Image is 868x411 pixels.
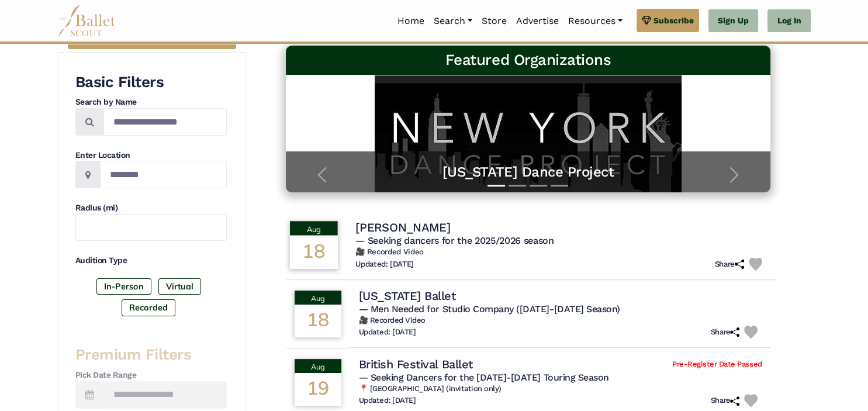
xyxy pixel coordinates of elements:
[359,372,609,383] span: — Seeking Dancers for the [DATE]-[DATE] Touring Season
[96,278,151,295] label: In-Person
[290,236,338,269] div: 18
[122,299,175,316] label: Recorded
[359,396,416,406] h6: Updated: [DATE]
[642,14,651,27] img: gem.svg
[359,288,456,303] h4: [US_STATE] Ballet
[487,179,505,192] button: Slide 1
[637,9,699,32] a: Subscribe
[708,9,758,33] a: Sign Up
[295,373,341,406] div: 19
[359,303,620,315] span: — Men Needed for Studio Company ([DATE]-[DATE] Season)
[298,163,759,181] a: [US_STATE] Dance Project
[393,9,429,33] a: Home
[290,221,338,235] div: Aug
[509,179,526,192] button: Slide 2
[767,9,810,33] a: Log In
[158,278,201,295] label: Virtual
[429,9,477,33] a: Search
[359,316,762,326] h6: 🎥 Recorded Video
[672,360,762,369] span: Pre-Register Date Passed
[100,161,227,188] input: Location
[359,327,416,337] h6: Updated: [DATE]
[75,369,227,381] h4: Pick Date Range
[551,179,568,192] button: Slide 4
[477,9,511,33] a: Store
[295,50,762,70] h3: Featured Organizations
[711,327,740,337] h6: Share
[653,14,694,27] span: Subscribe
[295,359,341,373] div: Aug
[530,179,547,192] button: Slide 3
[355,235,554,246] span: — Seeking dancers for the 2025/2026 season
[355,247,767,257] h6: 🎥 Recorded Video
[75,72,227,92] h3: Basic Filters
[355,219,450,235] h4: [PERSON_NAME]
[511,9,563,33] a: Advertise
[75,202,227,214] h4: Radius (mi)
[75,150,227,161] h4: Enter Location
[711,396,740,406] h6: Share
[75,96,227,108] h4: Search by Name
[75,345,227,365] h3: Premium Filters
[359,357,473,372] h4: British Festival Ballet
[295,305,341,337] div: 18
[75,255,227,267] h4: Audition Type
[714,259,744,269] h6: Share
[103,108,227,136] input: Search by names...
[563,9,627,33] a: Resources
[359,384,762,394] h6: 📍 [GEOGRAPHIC_DATA] (invitation only)
[355,259,414,269] h6: Updated: [DATE]
[295,291,341,305] div: Aug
